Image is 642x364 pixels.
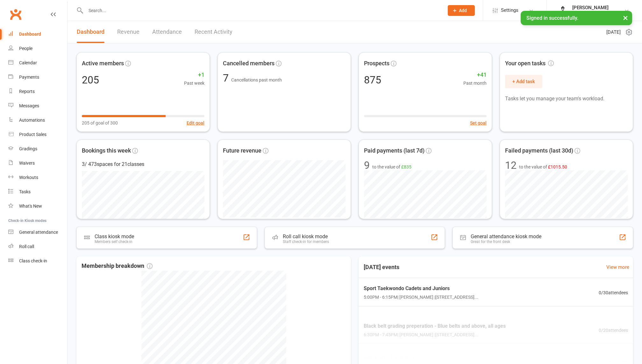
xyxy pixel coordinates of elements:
[364,332,506,339] span: 6:30PM - 7:45PM | [PERSON_NAME] | [STREET_ADDRESS]...
[82,119,118,126] span: 205 of goal of 300
[187,119,204,126] button: Edit goal
[223,72,231,84] span: 7
[448,5,475,16] button: Add
[471,239,541,244] div: Great for the front desk
[77,21,104,43] a: Dashboard
[364,322,506,330] span: Black belt grading preperation - Blue belts and above, all ages
[556,4,569,17] img: thumb_image1645566591.png
[519,163,567,170] span: to the value of
[283,233,329,239] div: Roll call kiosk mode
[19,146,37,151] div: Gradings
[364,59,389,68] span: Prospects
[606,263,629,271] a: View more
[8,56,67,70] a: Calendar
[8,185,67,199] a: Tasks
[19,175,38,180] div: Workouts
[8,99,67,113] a: Messages
[505,59,554,68] span: Your open tasks
[8,225,67,239] a: General attendance kiosk mode
[223,59,275,68] span: Cancelled members
[152,21,182,43] a: Attendance
[8,27,67,41] a: Dashboard
[8,113,67,127] a: Automations
[283,239,329,244] div: Staff check-in for members
[184,70,204,80] span: +1
[359,261,404,273] h3: [DATE] events
[548,164,567,169] span: £1015.50
[195,21,232,43] a: Recent Activity
[505,75,542,88] button: + Add task
[505,95,628,103] p: Tasks let you manage your team's workload.
[505,146,573,155] span: Failed payments (last 30d)
[19,103,39,108] div: Messages
[82,146,131,155] span: Bookings this week
[19,189,31,194] div: Tasks
[8,142,67,156] a: Gradings
[8,199,67,213] a: What's New
[463,80,487,87] span: Past month
[8,239,67,254] a: Roll call
[95,239,134,244] div: Members self check-in
[364,353,478,361] span: Elite team - Invite only
[364,160,370,170] div: 9
[223,146,261,155] span: Future revenue
[19,203,42,209] div: What's New
[19,244,34,249] div: Roll call
[19,46,32,51] div: People
[572,11,615,16] div: [GEOGRAPHIC_DATA]
[364,146,424,155] span: Paid payments (last 7d)
[19,118,45,123] div: Automations
[19,258,47,263] div: Class check-in
[8,6,24,22] a: Clubworx
[8,170,67,185] a: Workouts
[82,261,153,271] span: Membership breakdown
[364,284,478,293] span: Sport Taekwondo Cadets and Juniors
[470,119,487,126] button: Set goal
[8,70,67,84] a: Payments
[526,15,578,21] span: Signed in successfully.
[8,127,67,142] a: Product Sales
[117,21,139,43] a: Revenue
[620,11,631,25] button: ×
[82,75,99,85] div: 205
[19,75,39,80] div: Payments
[8,84,67,99] a: Reports
[19,132,46,137] div: Product Sales
[364,294,478,301] span: 5:00PM - 6:15PM | [PERSON_NAME] | [STREET_ADDRESS]...
[599,289,628,296] span: 0 / 30 attendees
[19,230,58,235] div: General attendance
[463,70,487,80] span: +41
[471,233,541,239] div: General attendance kiosk mode
[95,233,134,239] div: Class kiosk mode
[505,160,517,170] div: 12
[8,254,67,268] a: Class kiosk mode
[8,41,67,56] a: People
[364,75,381,85] div: 875
[19,60,37,65] div: Calendar
[19,161,35,166] div: Waivers
[501,3,518,18] span: Settings
[8,156,67,170] a: Waivers
[459,8,467,13] span: Add
[231,77,282,82] span: Cancellations past month
[82,59,124,68] span: Active members
[599,327,628,334] span: 0 / 20 attendees
[572,5,615,11] div: [PERSON_NAME]
[84,6,439,15] input: Search...
[401,164,411,169] span: £835
[606,28,621,36] span: [DATE]
[19,32,41,37] div: Dashboard
[184,80,204,87] span: Past week
[19,89,35,94] div: Reports
[372,163,411,170] span: to the value of
[82,160,204,168] div: 3 / 473 spaces for 21 classes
